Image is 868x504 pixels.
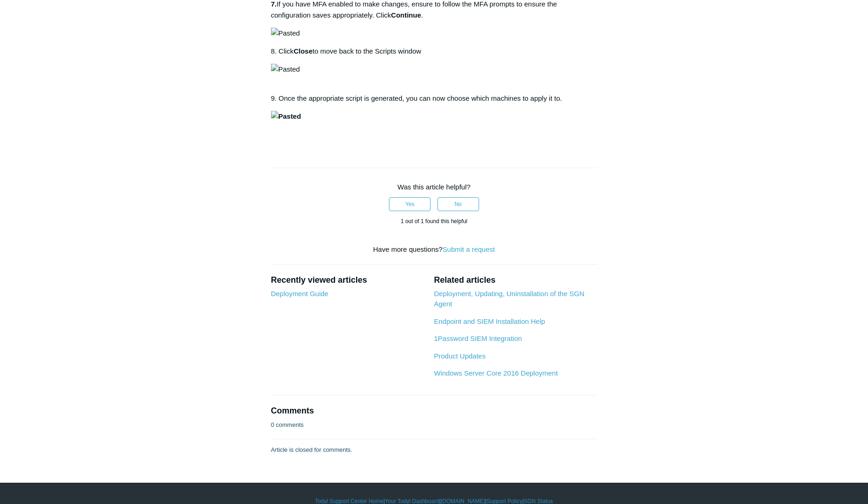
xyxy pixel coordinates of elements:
strong: Continue [391,11,421,19]
h2: Comments [271,405,597,417]
p: 9. Once the appropriate script is generated, you can now choose which machines to apply it to. [271,93,597,104]
a: Windows Server Core 2016 Deployment [434,369,558,377]
img: Pasted [271,111,301,122]
h2: Related articles [434,274,597,286]
h2: Recently viewed articles [271,274,425,286]
p: 8. Click to move back to the Scripts window [271,46,597,57]
p: 0 comments [271,420,304,430]
p: Article is closed for comments. [271,445,352,455]
strong: Close [294,47,313,55]
img: Pasted [271,28,300,39]
img: Pasted [271,64,300,75]
div: Have more questions? [271,244,597,255]
a: Endpoint and SIEM Installation Help [434,317,545,325]
span: 1 out of 1 found this helpful [400,218,467,225]
button: This article was not helpful [437,197,479,211]
a: 1Password SIEM Integration [434,334,522,342]
a: Deployment, Updating, Uninstallation of the SGN Agent [434,290,584,308]
span: Was this article helpful? [398,183,471,191]
a: Product Updates [434,352,486,360]
a: Deployment Guide [271,290,328,298]
a: Submit a request [443,245,495,253]
button: This article was helpful [389,197,431,211]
